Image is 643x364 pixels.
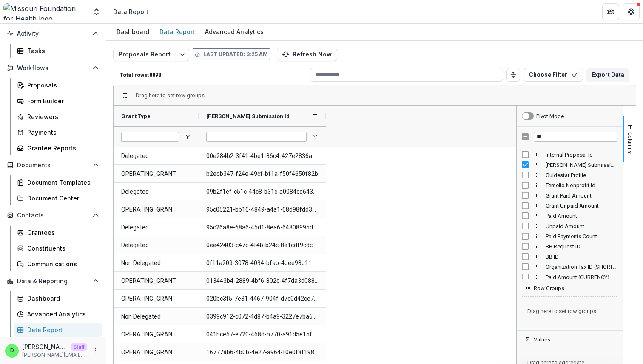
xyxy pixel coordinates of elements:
img: Missouri Foundation for Health logo [3,3,87,20]
button: Edit selected report [176,48,189,61]
div: Temelio Nonprofit Id Column [517,180,623,190]
span: 0ee42403-c47c-4f4b-b24c-8e1cdf9c8c28 [206,237,319,254]
button: Partners [602,3,619,20]
button: Open Filter Menu [312,133,319,140]
div: Grant Unpaid Amount Column [517,200,623,211]
div: Organization Tax ID (SHORT_TEXT) Column [517,262,623,272]
div: Row Groups [136,92,205,99]
a: Reviewers [14,110,102,124]
div: BB ID Column [517,251,623,262]
span: Non Delegated [121,254,191,272]
button: Open Documents [3,158,102,172]
span: 00e284b2-3f41-4be1-86c4-427e2836a2b9 [206,147,319,165]
a: Payments [14,125,102,139]
a: Document Templates [14,175,102,189]
button: Toggle auto height [506,68,520,82]
span: [PERSON_NAME] Submission Id [206,113,290,119]
div: Dashboard [27,294,96,303]
span: Temelio Nonprofit Id [546,182,617,189]
p: Staff [71,343,87,351]
span: Paid Payments Count [546,233,617,240]
span: 167778b6-4b0b-4e27-a964-f0e0f8f19875 [206,344,319,361]
span: OPERATING_GRANT [121,272,191,290]
span: b2edb347-f24e-49cf-bf1a-f50f4650f82b [206,165,319,183]
a: Tasks [14,44,102,58]
a: Dashboard [14,291,102,305]
div: Data Report [113,7,148,16]
button: Choose Filter [524,68,583,82]
span: 020bc3f5-7e31-4467-904f-d7c0d42ce790 [206,290,319,308]
div: Temelio Grant Submission Id Column [517,160,623,170]
a: Advanced Analytics [14,307,102,321]
div: Grantees [27,228,96,237]
span: Drag here to set row groups [136,92,205,99]
a: Data Report [14,323,102,337]
div: Internal Proposal Id Column [517,150,623,160]
div: Proposals [27,81,96,90]
nav: breadcrumb [110,6,152,18]
input: Temelio Grant Submission Id Filter Input [206,132,307,142]
a: Communications [14,257,102,271]
div: Document Templates [27,178,96,187]
div: Dashboard [113,25,153,38]
div: Paid Payments Count Column [517,231,623,241]
span: Columns [627,132,633,154]
span: Workflows [17,65,89,72]
span: 041bce57-e720-468d-b770-a91d5e15f884 [206,326,319,343]
span: OPERATING_GRANT [121,201,191,218]
span: Paid Amount (CURRENCY) [546,274,617,280]
span: Non Delegated [121,308,191,325]
span: 0f11a209-3078-4094-bfab-4bee98b11911 [206,254,319,272]
div: Constituents [27,244,96,253]
span: Internal Proposal Id [546,152,617,158]
input: Filter Columns Input [534,132,617,142]
button: More [91,346,101,356]
span: Delegated [121,147,191,165]
button: Open Workflows [3,61,102,75]
span: [PERSON_NAME] Submission Id [546,162,617,168]
span: Delegated [121,183,191,200]
div: Communications [27,260,96,268]
div: Form Builder [27,96,96,105]
p: Total rows: 8898 [120,72,306,78]
span: Values [534,336,550,343]
div: Payments [27,128,96,137]
div: Data Report [156,25,198,38]
span: Grant Paid Amount [546,192,617,199]
span: Row Groups [534,285,564,291]
a: Dashboard [113,24,153,40]
div: Paid Amount (CURRENCY) Column [517,272,623,282]
span: 013443b4-2889-4bf6-802c-4f7da3d088c7 [206,272,319,290]
span: Paid Amount [546,213,617,219]
button: Refresh Now [277,48,337,61]
div: Guidestar Profile Column [517,170,623,180]
p: Last updated: 3:25 AM [203,51,268,58]
div: BB Request ID Column [517,241,623,251]
span: 09b2f1ef-c51c-44c8-b31c-a0084cd6435a [206,183,319,200]
span: BB ID [546,254,617,260]
span: OPERATING_GRANT [121,290,191,308]
span: 95c26a8e-68a6-45d1-8ea6-64808995d577 [206,219,319,236]
div: Document Center [27,194,96,203]
div: Data Report [27,325,96,334]
div: Grant Paid Amount Column [517,190,623,200]
span: 95c05221-bb16-4849-a4a1-68d98fdd32db [206,201,319,218]
button: Export Data [586,68,629,82]
span: Grant Type [121,113,151,119]
a: Form Builder [14,94,102,108]
button: Proposals Report [113,48,176,61]
span: Delegated [121,237,191,254]
div: Grantee Reports [27,144,96,152]
a: Constituents [14,241,102,255]
span: BB Request ID [546,243,617,250]
input: Grant Type Filter Input [121,132,179,142]
div: Advanced Analytics [202,25,267,38]
span: OPERATING_GRANT [121,165,191,183]
button: Open Activity [3,27,102,40]
div: Paid Amount Column [517,211,623,221]
span: Activity [17,30,89,37]
span: Data & Reporting [17,278,89,285]
span: Unpaid Amount [546,223,617,229]
span: 0399c912-c072-4d87-b4a9-3227e7ba637c [206,308,319,325]
p: [PERSON_NAME] [22,342,67,351]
